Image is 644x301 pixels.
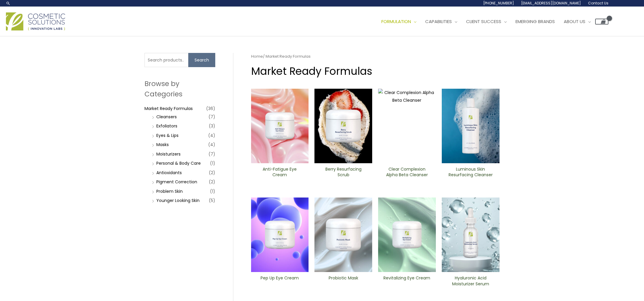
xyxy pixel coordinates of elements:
nav: Breadcrumb [251,53,500,60]
a: Luminous Skin Resurfacing ​Cleanser [447,166,494,180]
span: Emerging Brands [515,18,555,25]
span: (36) [206,104,215,113]
a: Market Ready Formulas [144,106,193,111]
img: Hyaluronic moisturizer Serum [442,198,500,272]
h2: Anti-Fatigue Eye Cream [256,166,303,178]
span: (4) [208,140,215,149]
nav: Site Navigation [372,13,608,30]
img: Revitalizing ​Eye Cream [378,198,436,272]
span: About Us [564,18,585,25]
span: (3) [209,122,215,130]
span: (1) [210,187,215,195]
img: Cosmetic Solutions Logo [6,12,65,30]
span: Capabilities [425,18,452,25]
a: Younger Looking Skin [156,198,200,203]
h2: Hyaluronic Acid Moisturizer Serum [447,275,494,287]
a: Capabilities [421,13,462,30]
span: [EMAIL_ADDRESS][DOMAIN_NAME] [521,1,581,6]
a: Personal & Body Care [156,160,201,166]
span: (1) [210,159,215,167]
img: Anti Fatigue Eye Cream [251,89,309,163]
img: Luminous Skin Resurfacing ​Cleanser [442,89,500,163]
a: Moisturizers [156,151,181,157]
a: Cleansers [156,114,177,120]
button: Search [188,53,215,67]
span: [PHONE_NUMBER] [483,1,514,6]
a: Antioxidants [156,170,182,176]
h1: Market Ready Formulas [251,64,500,78]
h2: Clear Complexion Alpha Beta ​Cleanser [383,166,431,178]
a: Pep Up Eye Cream [256,275,303,289]
span: (5) [209,196,215,205]
span: Formulation [381,18,411,25]
h2: Berry Resurfacing Scrub [319,166,367,178]
h2: Browse by Categories [144,79,215,99]
a: PIgment Correction [156,179,197,185]
a: Client Success [462,13,511,30]
a: Emerging Brands [511,13,559,30]
span: (7) [208,113,215,121]
img: Berry Resurfacing Scrub [314,89,372,163]
a: Masks [156,142,169,148]
img: Probiotic Mask [314,198,372,272]
a: Search icon link [6,1,11,6]
h2: Probiotic Mask [319,275,367,287]
a: About Us [559,13,595,30]
h2: Pep Up Eye Cream [256,275,303,287]
a: Revitalizing ​Eye Cream [383,275,431,289]
h2: Luminous Skin Resurfacing ​Cleanser [447,166,494,178]
a: Home [251,54,263,59]
a: Problem Skin [156,188,183,194]
a: Anti-Fatigue Eye Cream [256,166,303,180]
input: Search products… [144,53,188,67]
a: Clear Complexion Alpha Beta ​Cleanser [383,166,431,180]
a: View Shopping Cart, empty [595,19,608,25]
span: (2) [209,169,215,177]
a: Eyes & Lips [156,132,179,138]
span: (7) [208,150,215,158]
a: Exfoliators [156,123,177,129]
a: Probiotic Mask [319,275,367,289]
a: Hyaluronic Acid Moisturizer Serum [447,275,494,289]
h2: Revitalizing ​Eye Cream [383,275,431,287]
a: Berry Resurfacing Scrub [319,166,367,180]
span: (4) [208,131,215,140]
img: Clear Complexion Alpha Beta ​Cleanser [378,89,436,163]
span: Contact Us [588,1,608,6]
img: Pep Up Eye Cream [251,198,309,272]
span: Client Success [466,18,501,25]
span: (2) [209,178,215,186]
a: Formulation [377,13,421,30]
